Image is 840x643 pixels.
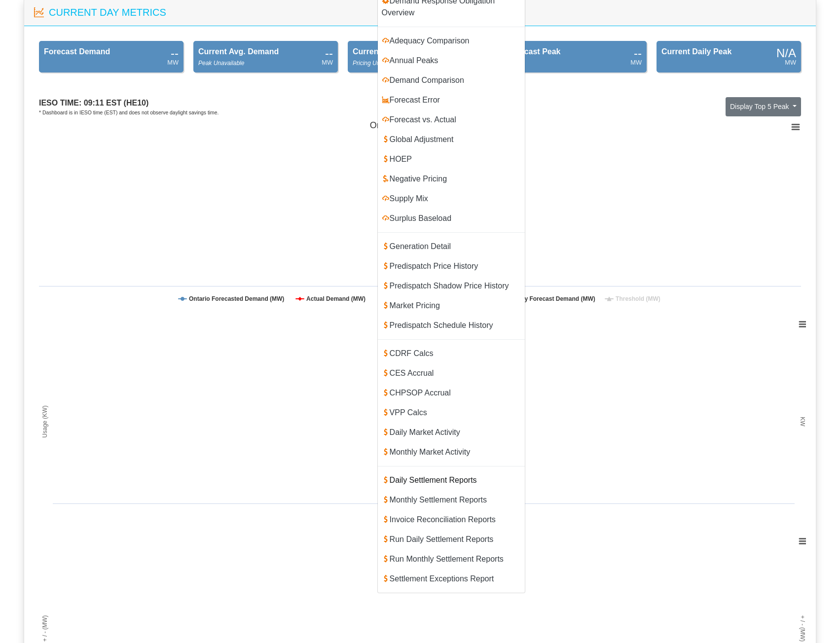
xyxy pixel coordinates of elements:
[378,209,525,228] a: Surplus Baseload
[378,470,525,490] a: Daily Settlement Reports
[84,99,149,107] span: 09:11 EST (HE10)
[799,615,806,642] tspan: + / - (MW)
[493,295,595,302] tspan: IESO Hourly Forecast Demand (MW)
[39,99,81,107] span: IESO time:
[378,296,525,316] a: Market Pricing
[378,423,525,442] a: Daily Market Activity
[171,48,179,58] div: --
[378,403,525,423] a: VPP Calcs
[198,46,279,58] div: Current Avg. Demand
[378,442,525,462] a: Monthly Market Activity
[378,344,525,363] a: CDRF Calcs
[378,90,525,110] a: Forecast Error
[378,490,525,510] a: Monthly Settlement Reports
[378,510,525,530] a: Invoice Reconciliation Reports
[44,46,110,58] div: Forecast Demand
[378,130,525,149] a: Global Adjustment
[378,316,525,335] a: Predispatch Schedule History
[378,51,525,71] a: Annual Peaks
[378,549,525,569] a: Run Monthly Settlement Reports
[41,405,48,437] tspan: Usage (KW)
[726,97,801,117] button: Display Top 5 Peak
[776,48,796,58] div: N/A
[634,48,642,58] div: --
[353,59,403,68] div: Pricing Unavailable
[378,71,525,90] a: Demand Comparison
[378,256,525,276] a: Predispatch Price History
[785,58,796,67] div: MW
[378,189,525,209] a: Supply Mix
[325,48,333,58] div: --
[322,58,333,67] div: MW
[378,569,525,589] a: Settlement Exceptions Report
[630,58,642,67] div: MW
[661,46,731,58] div: Current Daily Peak
[378,383,525,403] a: CHPSOP Accrual
[189,295,284,302] tspan: Ontario Forecasted Demand (MW)
[353,46,421,58] div: Current Avg. Price
[41,615,48,642] tspan: + / - (MW)
[378,31,525,51] a: Adequacy Comparison
[378,237,525,256] a: Generation Detail
[378,363,525,383] a: CES Accrual
[507,46,561,58] div: Forecast Peak
[378,530,525,549] a: Run Daily Settlement Reports
[378,110,525,130] a: Forecast vs. Actual
[730,103,789,110] span: Display Top 5 Peak
[198,59,244,68] div: Peak Unavailable
[370,120,471,130] tspan: Ontario Demand - [DATE]
[49,5,166,20] div: Current Day Metrics
[306,295,365,302] tspan: Actual Demand (MW)
[378,149,525,169] a: HOEP
[167,58,179,67] div: MW
[39,109,219,117] div: * Dashboard is in IESO time (EST) and does not observe daylight savings time.
[799,417,806,427] tspan: KW
[616,295,660,302] tspan: Threshold (MW)
[378,169,525,189] a: Negative Pricing
[378,276,525,296] a: Predispatch Shadow Price History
